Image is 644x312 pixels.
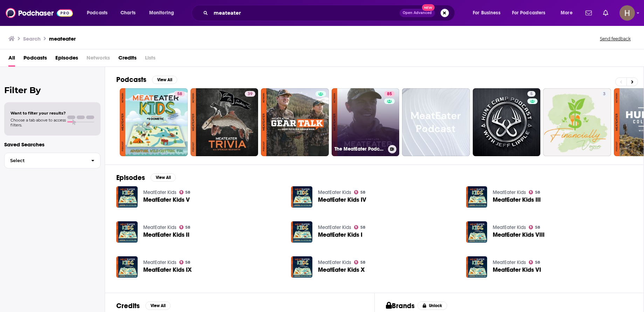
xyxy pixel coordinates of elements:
a: Charts [116,7,140,19]
a: MeatEater Kids VIII [493,232,545,238]
a: MeatEater Kids II [143,232,189,238]
span: Logged in as hpoole [619,5,635,21]
span: Want to filter your results? [11,111,66,116]
h2: Episodes [116,173,145,182]
a: MeatEater Kids IV [318,197,366,203]
img: MeatEater Kids VI [466,256,487,278]
span: For Podcasters [512,8,546,18]
h2: Credits [116,301,140,310]
a: 85 [384,91,395,97]
span: Podcasts [87,8,108,18]
a: 3 [600,91,608,97]
a: 58 [179,260,191,264]
span: 58 [535,226,540,229]
button: View All [152,76,177,84]
span: Charts [120,8,136,18]
span: 58 [535,191,540,194]
a: PodcastsView All [116,75,177,84]
button: Select [4,153,101,168]
a: MeatEater Kids V [116,186,138,208]
button: open menu [144,7,183,19]
button: Send feedback [598,36,633,42]
a: MeatEater Kids [143,224,176,230]
span: 3 [603,91,605,98]
a: 58 [179,225,191,229]
h2: Brands [386,301,415,310]
span: MeatEater Kids I [318,232,362,238]
span: Networks [86,52,110,67]
a: 85The MeatEater Podcast [332,88,400,156]
span: Open Advanced [403,11,432,15]
div: Search podcasts, credits, & more... [198,5,462,21]
a: MeatEater Kids VI [493,267,541,273]
span: 58 [360,191,365,194]
a: Podcasts [23,52,47,67]
p: Saved Searches [4,141,101,148]
a: Show notifications dropdown [600,7,611,19]
img: MeatEater Kids I [291,221,312,243]
button: Unlock [417,301,447,310]
a: MeatEater Kids V [143,197,190,203]
span: 58 [360,226,365,229]
img: MeatEater Kids VIII [466,221,487,243]
a: 58 [354,225,365,229]
span: 85 [387,91,392,98]
img: MeatEater Kids IX [116,256,138,278]
span: Choose a tab above to access filters. [11,118,66,127]
span: Select [5,158,85,163]
a: 58 [354,260,365,264]
span: 39 [248,91,252,98]
span: 58 [177,91,182,98]
a: 39 [191,88,258,156]
span: 5 [530,91,533,98]
button: View All [151,173,176,182]
a: MeatEater Kids IX [143,267,192,273]
img: Podchaser - Follow, Share and Rate Podcasts [6,6,73,20]
img: MeatEater Kids II [116,221,138,243]
a: MeatEater Kids X [318,267,365,273]
a: MeatEater Kids III [493,197,541,203]
a: 39 [245,91,255,97]
a: MeatEater Kids [318,259,351,265]
span: 58 [185,226,190,229]
a: 58 [174,91,185,97]
a: 58 [529,225,540,229]
a: 3 [543,88,611,156]
span: New [422,4,435,11]
a: MeatEater Kids [318,189,351,195]
span: 58 [185,261,190,264]
h2: Filter By [4,85,101,95]
a: MeatEater Kids [493,224,526,230]
h3: Search [23,35,41,42]
a: Credits [118,52,137,67]
input: Search podcasts, credits, & more... [211,7,400,19]
img: MeatEater Kids X [291,256,312,278]
a: EpisodesView All [116,173,176,182]
a: MeatEater Kids [318,224,351,230]
img: MeatEater Kids III [466,186,487,208]
a: All [8,52,15,67]
a: MeatEater Kids [143,259,176,265]
span: Monitoring [149,8,174,18]
a: 58 [529,260,540,264]
span: 58 [360,261,365,264]
button: Show profile menu [619,5,635,21]
img: MeatEater Kids IV [291,186,312,208]
button: open menu [507,7,556,19]
span: 58 [185,191,190,194]
a: 58 [179,190,191,194]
